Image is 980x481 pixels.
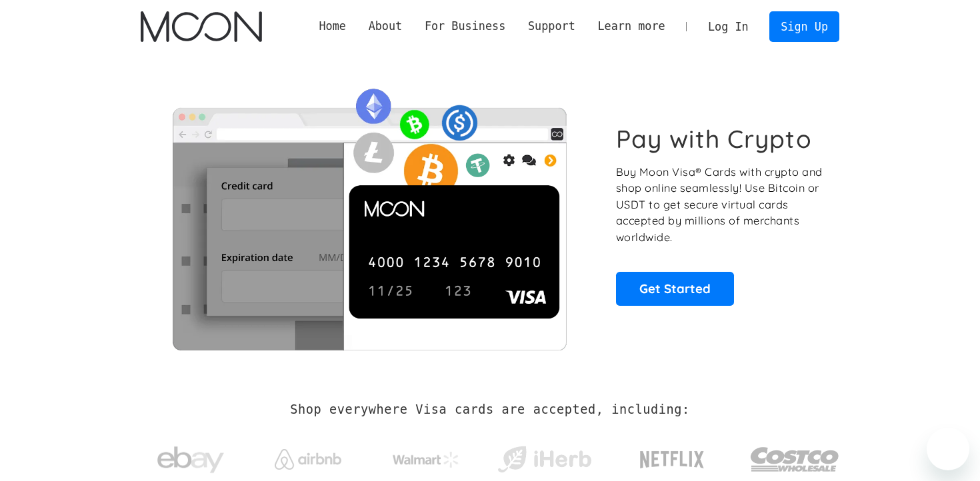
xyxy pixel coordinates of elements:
[290,402,689,417] h2: Shop everywhere Visa cards are accepted, including:
[157,439,224,481] img: ebay
[141,11,261,42] img: Moon Logo
[308,18,357,35] a: Home
[769,11,839,41] a: Sign Up
[141,11,261,42] a: home
[393,452,459,468] img: Walmart
[616,164,825,246] p: Buy Moon Visa® Cards with crypto and shop online seamlessly! Use Bitcoin or USDT to get secure vi...
[377,438,476,474] a: Walmart
[587,18,677,35] div: Learn more
[259,436,358,476] a: Airbnb
[697,12,759,41] a: Log In
[927,428,969,470] iframe: Button to launch messaging window
[369,18,403,35] div: About
[425,18,505,35] div: For Business
[141,79,597,350] img: Moon Cards let you spend your crypto anywhere Visa is accepted.
[275,449,341,470] img: Airbnb
[616,124,812,154] h1: Pay with Crypto
[517,18,586,35] div: Support
[357,18,413,35] div: About
[495,442,594,477] img: iHerb
[413,18,517,35] div: For Business
[528,18,575,35] div: Support
[616,272,734,305] a: Get Started
[597,18,665,35] div: Learn more
[639,443,705,476] img: Netflix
